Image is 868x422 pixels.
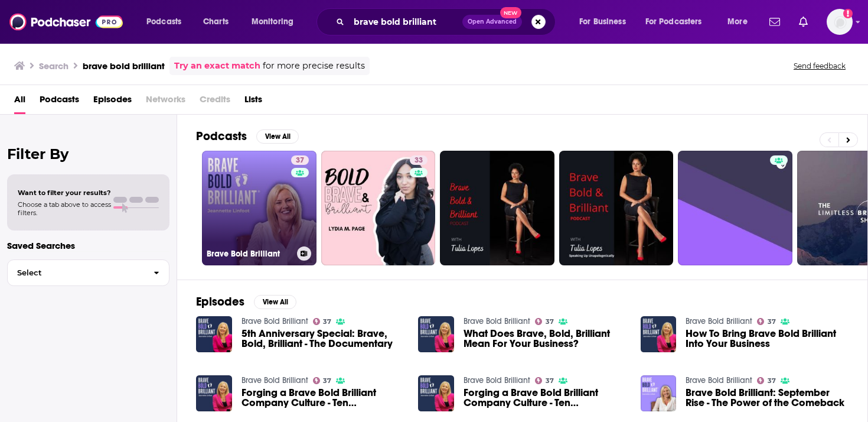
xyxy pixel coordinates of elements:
[323,319,331,324] span: 37
[242,316,308,326] a: Brave Bold Brilliant
[462,15,522,29] button: Open AdvancedNew
[843,9,853,18] svg: Add a profile image
[641,375,677,411] img: Brave Bold Brilliant: September Rise - The Power of the Comeback
[195,12,236,31] a: Charts
[196,294,244,309] h2: Episodes
[418,316,454,352] img: What Does Brave, Bold, Brilliant Mean For Your Business?
[196,129,299,144] a: PodcastsView All
[328,8,567,35] div: Search podcasts, credits, & more...
[207,249,292,259] h3: Brave Bold Brilliant
[93,90,132,114] a: Episodes
[244,90,262,114] a: Lists
[263,59,365,73] span: for more precise results
[349,12,462,31] input: Search podcasts, credits, & more...
[827,9,853,35] img: User Profile
[500,7,521,18] span: New
[464,375,530,385] a: Brave Bold Brilliant
[638,12,719,31] button: open menu
[202,151,316,265] a: 37Brave Bold Brilliant
[757,377,776,384] a: 37
[765,12,785,32] a: Show notifications dropdown
[535,318,554,325] a: 37
[418,375,454,411] img: Forging a Brave Bold Brilliant Company Culture - Ten Transformative Steps
[641,316,677,352] img: How To Bring Brave Bold Brilliant Into Your Business
[415,155,423,167] span: 33
[200,90,230,114] span: Credits
[138,12,197,31] button: open menu
[242,375,308,385] a: Brave Bold Brilliant
[827,9,853,35] span: Logged in as autumncomm
[686,388,849,408] a: Brave Bold Brilliant: September Rise - The Power of the Comeback
[83,60,165,72] h3: brave bold brilliant
[196,316,232,352] img: 5th Anniversary Special: Brave, Bold, Brilliant - The Documentary
[464,316,530,326] a: Brave Bold Brilliant
[146,90,185,114] span: Networks
[571,12,641,31] button: open menu
[768,378,776,384] span: 37
[579,14,626,30] span: For Business
[727,14,748,30] span: More
[196,375,232,411] img: Forging a Brave Bold Brilliant Company Culture - Ten Transformative Steps
[203,14,229,30] span: Charts
[7,240,169,251] p: Saved Searches
[464,388,626,408] a: Forging a Brave Bold Brilliant Company Culture - Ten Transformative Steps
[645,14,702,30] span: For Podcasters
[174,59,260,73] a: Try an exact match
[14,90,25,114] a: All
[321,151,436,265] a: 33
[313,318,332,325] a: 37
[686,375,752,385] a: Brave Bold Brilliant
[39,60,68,72] h3: Search
[719,12,762,31] button: open menu
[827,9,853,35] button: Show profile menu
[546,378,554,384] span: 37
[8,269,144,277] span: Select
[252,14,293,30] span: Monitoring
[243,12,309,31] button: open menu
[242,388,404,408] a: Forging a Brave Bold Brilliant Company Culture - Ten Transformative Steps
[291,155,309,165] a: 37
[686,329,849,349] a: How To Bring Brave Bold Brilliant Into Your Business
[18,189,111,197] span: Want to filter your results?
[464,329,626,349] a: What Does Brave, Bold, Brilliant Mean For Your Business?
[9,11,123,33] img: Podchaser - Follow, Share and Rate Podcasts
[686,316,752,326] a: Brave Bold Brilliant
[7,145,169,163] h2: Filter By
[256,129,299,144] button: View All
[794,12,812,32] a: Show notifications dropdown
[40,90,79,114] a: Podcasts
[7,259,169,286] button: Select
[546,319,554,324] span: 37
[313,377,332,384] a: 37
[535,377,554,384] a: 37
[296,155,304,167] span: 37
[410,155,428,165] a: 33
[196,294,296,309] a: EpisodesView All
[468,19,517,25] span: Open Advanced
[242,329,404,349] a: 5th Anniversary Special: Brave, Bold, Brilliant - The Documentary
[146,14,181,30] span: Podcasts
[196,129,247,144] h2: Podcasts
[323,378,331,384] span: 37
[790,61,849,71] button: Send feedback
[254,295,296,309] button: View All
[757,318,776,325] a: 37
[768,319,776,324] span: 37
[18,200,111,217] span: Choose a tab above to access filters.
